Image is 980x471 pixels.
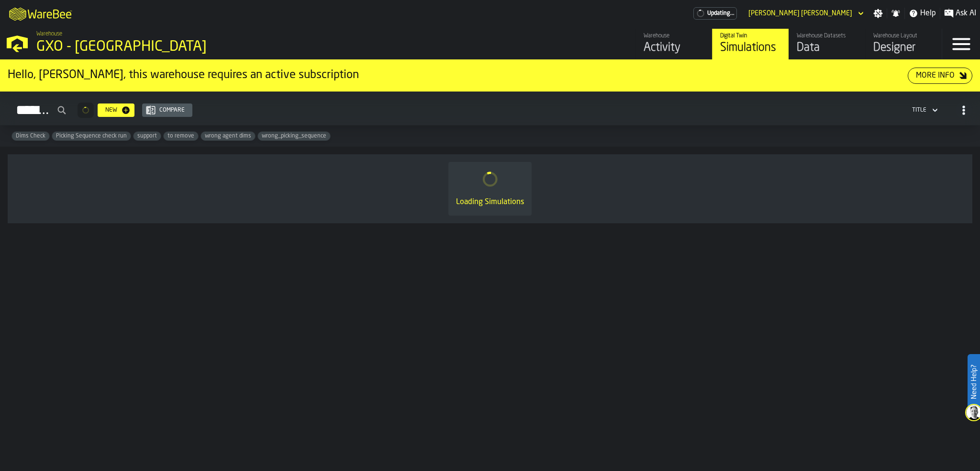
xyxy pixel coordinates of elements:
[456,196,524,208] div: Loading Simulations
[956,8,976,19] span: Ask AI
[12,133,49,139] span: Dims Check
[36,31,62,37] span: Warehouse
[942,29,980,59] label: button-toggle-Menu
[869,9,887,18] label: button-toggle-Settings
[905,8,940,19] label: button-toggle-Help
[201,133,255,139] span: wrong agent dims
[98,103,134,117] button: button-New
[644,40,704,56] div: Activity
[720,33,781,39] div: Digital Twin
[720,40,781,56] div: Simulations
[920,8,936,19] span: Help
[635,29,712,59] a: link-to-/wh/i/ae0cd702-8cb1-4091-b3be-0aee77957c79/feed/
[8,68,908,83] div: Hello, [PERSON_NAME], this warehouse requires an active subscription
[797,40,857,56] div: Data
[693,7,737,20] div: Menu Subscription
[156,107,189,114] div: Compare
[912,70,958,81] div: More Info
[745,8,866,19] div: DropdownMenuValue-Richard O'Carroll O'Carroll
[74,103,98,118] div: ButtonLoadMore-Loading...-Prev-First-Last
[164,133,198,139] span: to remove
[912,107,926,114] div: DropdownMenuValue-
[101,107,121,114] div: New
[865,29,942,59] a: link-to-/wh/i/ae0cd702-8cb1-4091-b3be-0aee77957c79/designer
[258,133,330,139] span: wrong_picking_sequence
[969,355,979,409] label: Need Help?
[644,33,704,39] div: Warehouse
[134,133,161,139] span: support
[693,7,737,20] a: link-to-/wh/i/ae0cd702-8cb1-4091-b3be-0aee77957c79/pricing/
[142,103,192,117] button: button-Compare
[873,33,934,39] div: Warehouse Layout
[36,38,295,56] div: GXO - [GEOGRAPHIC_DATA]
[908,104,940,116] div: DropdownMenuValue-
[748,10,852,17] div: DropdownMenuValue-Richard O'Carroll O'Carroll
[707,10,735,17] span: Updating...
[52,133,131,139] span: Picking Sequence check run
[908,68,972,84] button: button-More Info
[873,40,934,56] div: Designer
[940,8,980,19] label: button-toggle-Ask AI
[789,29,865,59] a: link-to-/wh/i/ae0cd702-8cb1-4091-b3be-0aee77957c79/data
[797,33,857,39] div: Warehouse Datasets
[712,29,789,59] a: link-to-/wh/i/ae0cd702-8cb1-4091-b3be-0aee77957c79/simulations
[887,9,904,18] label: button-toggle-Notifications
[8,154,972,223] div: ItemListCard-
